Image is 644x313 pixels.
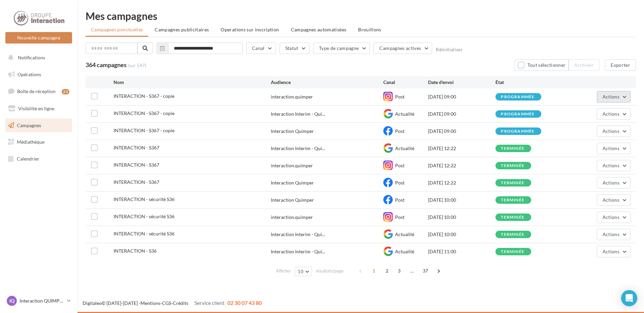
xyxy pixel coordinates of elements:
div: Interaction Quimper [271,179,314,186]
a: Calendrier [4,152,73,166]
div: [DATE] 10:00 [428,231,495,238]
span: INTERACTION - S367 [114,162,159,168]
span: Interaction Interim - Qui... [271,111,325,117]
span: Boîte de réception [17,88,56,94]
a: Boîte de réception22 [4,84,73,98]
div: Open Intercom Messenger [621,290,637,306]
div: 22 [62,89,69,94]
div: interaction.quimper [271,93,313,100]
a: Crédits [173,300,188,306]
div: [DATE] 12:22 [428,162,495,169]
button: Campagnes actives [374,42,432,54]
span: Post [395,197,405,203]
span: ... [407,265,418,276]
span: Interaction Interim - Qui... [271,145,325,152]
span: 1 [368,265,379,276]
button: Actions [597,194,631,206]
button: Réinitialiser [436,47,463,52]
span: Actions [603,214,619,220]
span: Afficher [276,268,291,274]
div: [DATE] 09:00 [428,93,495,100]
div: [DATE] 10:00 [428,214,495,221]
button: Actions [597,125,631,137]
div: terminée [501,232,524,237]
span: INTERACTION - sécurité S36 [114,214,174,219]
span: Post [395,180,405,186]
span: 2 [382,265,392,276]
button: Actions [597,91,631,103]
span: Campagnes actives [379,45,421,51]
a: CGS [162,300,171,306]
button: Type de campagne [313,42,370,54]
button: Nouvelle campagne [5,32,72,44]
span: Actualité [395,249,414,254]
div: [DATE] 11:00 [428,248,495,255]
span: Brouillons [358,27,381,32]
button: Actions [597,246,631,257]
span: Opérations [18,72,41,77]
span: Post [395,163,405,168]
div: Canal [383,79,428,86]
span: Actualité [395,231,414,237]
div: [DATE] 12:22 [428,145,495,152]
a: Opérations [4,67,73,82]
button: Tout sélectionner [515,59,569,71]
span: 3 [394,265,405,276]
button: Actions [597,229,631,240]
span: Post [395,94,405,99]
span: Actions [603,231,619,237]
button: Exporter [605,59,636,71]
button: Actions [597,211,631,223]
div: terminée [501,215,524,220]
button: Actions [597,160,631,171]
span: Actualité [395,145,414,151]
div: programmée [501,95,535,99]
div: Date d'envoi [428,79,495,86]
span: 364 campagnes [86,61,127,68]
div: [DATE] 09:00 [428,128,495,135]
span: Actions [603,180,619,186]
span: Post [395,214,405,220]
span: Actions [603,111,619,117]
span: Service client [194,300,225,306]
span: Interaction Interim - Qui... [271,231,325,238]
span: INTERACTION - S367 - copie [114,110,174,116]
span: Actions [603,197,619,203]
span: INTERACTION - S367 [114,145,159,150]
p: Interaction QUIMPER [20,297,64,304]
span: Campagnes automatisées [291,27,347,32]
button: Notifications [4,51,71,65]
a: Mentions [140,300,160,306]
div: [DATE] 12:22 [428,179,495,186]
span: IQ [9,297,14,304]
div: [DATE] 10:00 [428,197,495,203]
div: Audience [271,79,383,86]
span: Actions [603,128,619,134]
div: Interaction Quimper [271,197,314,203]
div: terminée [501,198,524,202]
div: Interaction Quimper [271,128,314,135]
span: Interaction Interim - Qui... [271,248,325,255]
button: Actions [597,177,631,189]
button: Archiver [569,59,600,71]
div: Nom [114,79,271,86]
a: Médiathèque [4,135,73,149]
span: Actualité [395,111,414,117]
span: INTERACTION - S367 [114,179,159,185]
div: [DATE] 09:00 [428,111,495,117]
div: programmée [501,112,535,116]
button: Actions [597,108,631,120]
span: 10 [298,269,303,274]
a: Campagnes [4,118,73,133]
button: Statut [280,42,310,54]
div: interaction.quimper [271,162,313,169]
a: Digitaleo [83,300,102,306]
span: Actions [603,163,619,168]
div: interaction.quimper [271,214,313,221]
span: INTERACTION - S367 - copie [114,93,174,99]
span: Operations sur inscription [221,27,279,32]
span: INTERACTION - sécurité S36 [114,196,174,202]
button: Canal [246,42,276,54]
div: programmée [501,129,535,134]
span: Campagnes publicitaires [155,27,209,32]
